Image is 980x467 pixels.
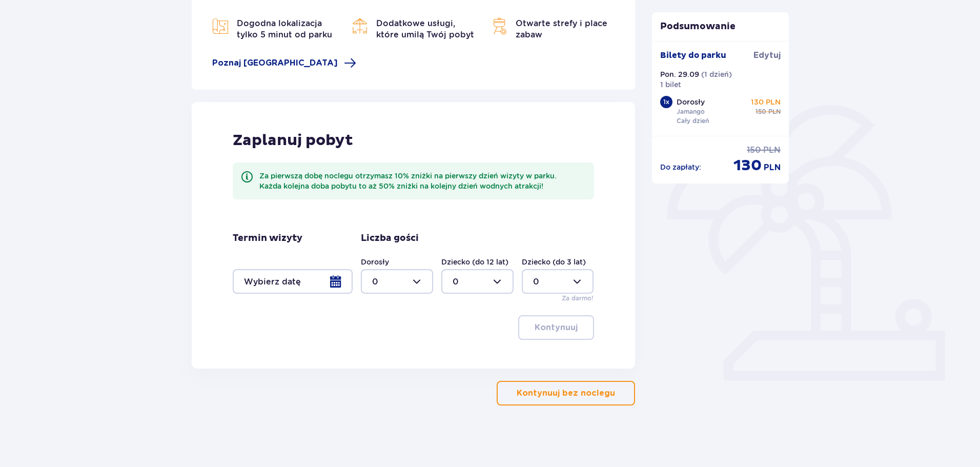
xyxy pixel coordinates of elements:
span: Poznaj [GEOGRAPHIC_DATA] [212,57,338,69]
label: Dorosły [361,257,389,267]
p: Bilety do parku [660,50,726,61]
p: 150 [747,145,761,156]
img: Map Icon [212,18,229,34]
p: Kontynuuj [535,322,578,333]
p: Podsumowanie [652,21,789,33]
span: Otwarte strefy i place zabaw [516,18,607,39]
p: Jamango [677,107,705,116]
p: ( 1 dzień ) [701,69,732,79]
p: 1 bilet [660,79,681,90]
p: Kontynuuj bez noclegu [517,388,615,399]
span: Dodatkowe usługi, które umilą Twój pobyt [376,18,474,39]
p: Pon. 29.09 [660,69,699,79]
div: 1 x [660,96,672,108]
p: Liczba gości [361,232,419,245]
span: Dogodna lokalizacja tylko 5 minut od parku [237,18,332,39]
img: Bar Icon [352,18,368,34]
p: 130 [733,156,762,175]
p: Do zapłaty : [660,162,701,172]
label: Dziecko (do 3 lat) [522,257,586,267]
p: Cały dzień [677,116,709,126]
label: Dziecko (do 12 lat) [441,257,508,267]
p: Zaplanuj pobyt [233,131,353,150]
p: 130 PLN [751,97,781,107]
p: PLN [768,107,781,116]
p: PLN [763,145,781,156]
p: Za darmo! [562,294,594,303]
p: 150 [756,107,766,116]
p: Dorosły [677,97,705,107]
button: Kontynuuj bez noclegu [497,381,635,405]
a: Edytuj [753,50,781,61]
img: Map Icon [491,18,507,34]
button: Kontynuuj [518,315,594,340]
p: PLN [764,162,781,173]
div: Za pierwszą dobę noclegu otrzymasz 10% zniżki na pierwszy dzień wizyty w parku. Każda kolejna dob... [259,171,586,191]
p: Termin wizyty [233,232,302,245]
a: Poznaj [GEOGRAPHIC_DATA] [212,57,356,69]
